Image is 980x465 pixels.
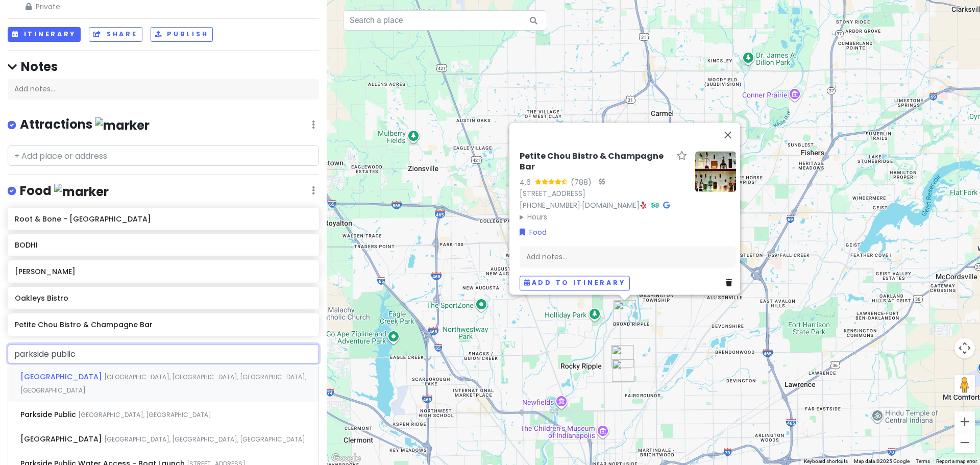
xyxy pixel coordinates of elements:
button: Zoom out [954,432,975,453]
input: + Add place or address [8,145,319,166]
span: [GEOGRAPHIC_DATA], [GEOGRAPHIC_DATA], [GEOGRAPHIC_DATA] [104,435,305,444]
i: Google Maps [663,202,670,209]
button: Drag Pegman onto the map to open Street View [954,375,975,395]
span: Parkside Public [20,409,78,420]
h4: Notes [8,59,319,75]
span: Private [26,1,268,12]
button: Itinerary [8,27,81,42]
button: Publish [151,27,213,42]
div: · [592,178,605,188]
a: Food [520,227,547,238]
a: [DOMAIN_NAME] [582,200,640,210]
div: Delicia [611,345,634,368]
div: Petite Chou Bistro & Champagne Bar [614,300,636,323]
h6: [PERSON_NAME] [15,267,311,276]
a: Terms [916,458,930,464]
h6: Oakleys Bistro [15,293,311,303]
img: marker [54,184,109,200]
div: Root & Bone - Indianapolis [612,359,634,382]
h6: Petite Chou Bistro & Champagne Bar [15,320,311,329]
img: marker [95,117,150,133]
button: Close [716,123,740,147]
i: Tripadvisor [651,202,659,209]
button: Keyboard shortcuts [804,458,848,465]
span: Map data ©2025 Google [854,458,910,464]
input: + Add place or address [8,344,319,364]
div: Add notes... [520,246,736,267]
a: Report a map error [936,458,977,464]
a: [STREET_ADDRESS] [520,188,585,199]
span: [GEOGRAPHIC_DATA] [20,372,104,382]
img: Picture of the place [695,151,736,192]
h6: Root & Bone - [GEOGRAPHIC_DATA] [15,214,311,224]
span: [GEOGRAPHIC_DATA], [GEOGRAPHIC_DATA] [78,410,211,419]
summary: Hours [520,211,687,223]
span: [GEOGRAPHIC_DATA], [GEOGRAPHIC_DATA], [GEOGRAPHIC_DATA], [GEOGRAPHIC_DATA] [20,373,306,395]
h4: Attractions [20,116,150,133]
div: · · [520,151,687,223]
button: Share [89,27,142,42]
div: Add notes... [8,79,319,100]
a: Star place [677,151,687,162]
h4: Food [20,183,109,200]
h6: Petite Chou Bistro & Champagne Bar [520,151,673,173]
a: [PHONE_NUMBER] [520,200,580,210]
button: Map camera controls [954,338,975,358]
a: Delete place [726,277,736,288]
div: (788) [571,177,592,188]
img: Google [329,452,363,465]
input: Search a place [343,10,547,31]
h6: BODHI [15,240,311,250]
div: 4.6 [520,177,535,188]
a: Open this area in Google Maps (opens a new window) [329,452,363,465]
button: Zoom in [954,411,975,432]
span: [GEOGRAPHIC_DATA] [20,434,104,444]
button: Add to itinerary [520,276,630,290]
